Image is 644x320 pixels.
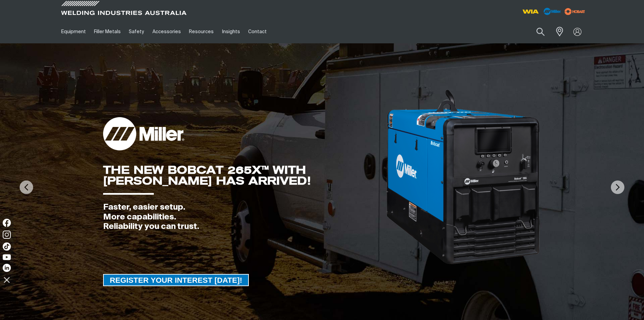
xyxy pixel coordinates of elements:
a: Equipment [57,20,90,43]
a: Insights [218,20,244,43]
a: Accessories [148,20,185,43]
img: hide socials [1,274,13,285]
img: miller [563,6,587,17]
a: Contact [244,20,271,43]
img: LinkedIn [3,264,11,272]
img: Facebook [3,219,11,227]
a: Resources [185,20,218,43]
a: Safety [125,20,148,43]
button: Search products [529,24,552,40]
nav: Main [57,20,455,43]
img: NextArrow [611,180,624,194]
span: REGISTER YOUR INTEREST [DATE]! [104,274,248,286]
input: Product name or item number... [520,24,552,40]
a: REGISTER YOUR INTEREST TODAY! [103,274,249,286]
a: Filler Metals [90,20,125,43]
img: YouTube [3,254,11,260]
div: Faster, easier setup. More capabilities. Reliability you can trust. [103,202,385,232]
img: Instagram [3,231,11,239]
img: TikTok [3,242,11,251]
img: PrevArrow [20,180,33,194]
div: THE NEW BOBCAT 265X™ WITH [PERSON_NAME] HAS ARRIVED! [103,165,385,186]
